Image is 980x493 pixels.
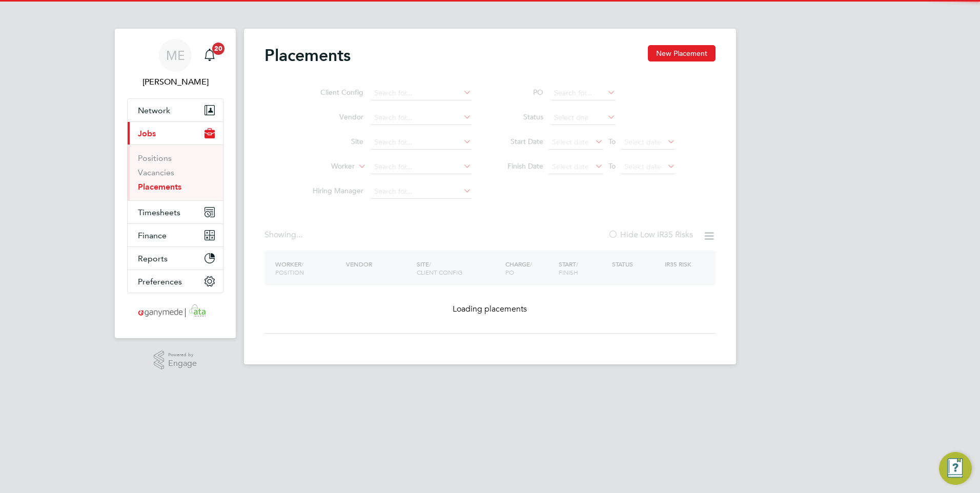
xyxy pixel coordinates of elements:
[138,254,168,263] span: Reports
[138,106,170,115] span: Network
[939,452,972,485] button: Engage Resource Center
[154,351,197,370] a: Powered byEngage
[128,270,223,293] button: Preferences
[138,182,181,192] a: Placements
[264,45,351,66] h2: Placements
[648,45,716,61] button: New Placement
[138,153,172,163] a: Positions
[296,230,302,240] span: ...
[138,231,167,240] span: Finance
[128,224,223,246] button: Finance
[115,29,236,338] nav: Main navigation
[127,303,223,320] a: Go to home page
[264,230,304,240] div: Showing
[128,122,223,145] button: Jobs
[138,208,180,217] span: Timesheets
[166,49,185,62] span: ME
[138,277,182,286] span: Preferences
[212,43,224,55] span: 20
[128,247,223,270] button: Reports
[138,129,156,138] span: Jobs
[127,76,223,88] span: Mia Eckersley
[128,99,223,121] button: Network
[608,230,693,240] label: Hide Low IR35 Risks
[135,303,216,320] img: ganymedesolutions-logo-retina.png
[128,145,223,200] div: Jobs
[138,168,174,177] a: Vacancies
[199,39,220,72] a: 20
[168,351,197,359] span: Powered by
[128,201,223,223] button: Timesheets
[168,359,197,368] span: Engage
[127,39,223,88] a: ME[PERSON_NAME]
